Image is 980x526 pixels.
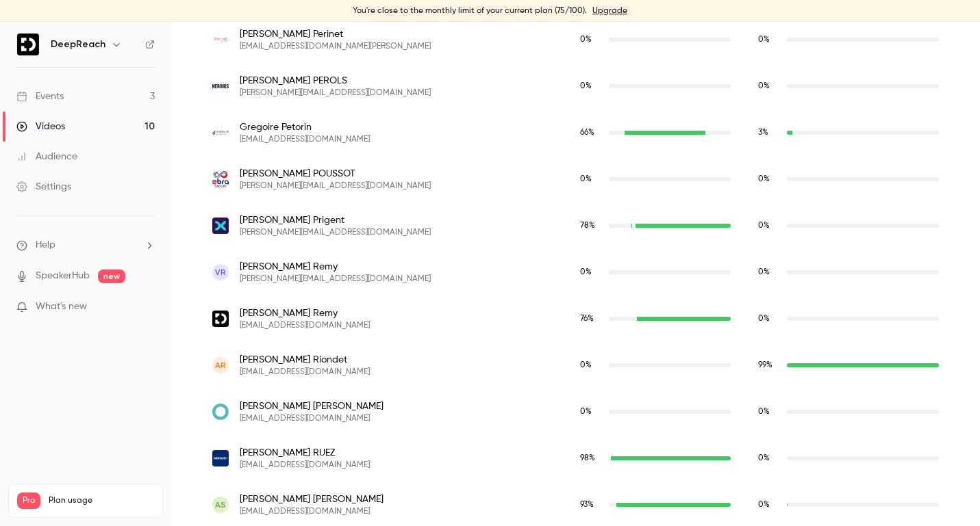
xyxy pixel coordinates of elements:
[240,167,431,181] span: [PERSON_NAME] POUSSOT
[758,266,780,278] span: Replay watch time
[580,129,594,137] span: 66 %
[580,34,602,46] span: Live watch time
[758,173,780,185] span: Replay watch time
[16,120,65,133] div: Videos
[580,82,592,90] span: 0 %
[36,269,90,283] a: SpeakerHub
[199,249,953,295] div: valentin.remy@globalservs.com
[758,268,770,276] span: 0 %
[758,175,770,183] span: 0 %
[580,266,602,278] span: Live watch time
[212,171,229,187] img: ebra.fr
[212,31,229,48] img: groupe.schmidt
[49,495,154,506] span: Plan usage
[758,220,780,232] span: Replay watch time
[758,80,780,92] span: Replay watch time
[199,342,953,389] div: ar@link2b.fr
[16,90,64,103] div: Events
[199,16,953,63] div: elise.perinet@groupe.schmidt
[240,399,384,413] span: [PERSON_NAME] [PERSON_NAME]
[580,173,602,185] span: Live watch time
[240,120,370,134] span: Gregoire Petorin
[199,63,953,109] div: lisa.perols@heroiks.com
[580,222,595,230] span: 78 %
[240,367,370,378] span: [EMAIL_ADDRESS][DOMAIN_NAME]
[212,450,229,466] img: norauto.fr
[758,222,770,230] span: 0 %
[758,408,770,416] span: 0 %
[758,452,780,464] span: Replay watch time
[212,78,229,94] img: heroiks.com
[580,359,602,371] span: Live watch time
[580,361,592,369] span: 0 %
[215,266,226,278] span: VR
[212,311,229,327] img: deepreach.com
[240,274,431,285] span: [PERSON_NAME][EMAIL_ADDRESS][DOMAIN_NAME]
[240,27,431,41] span: [PERSON_NAME] Perinet
[240,41,431,52] span: [EMAIL_ADDRESS][DOMAIN_NAME][PERSON_NAME]
[580,454,595,462] span: 98 %
[580,408,592,416] span: 0 %
[758,361,772,369] span: 99 %
[240,446,370,460] span: [PERSON_NAME] RUEZ
[199,202,953,249] div: eric.prigent@ividence.com
[215,499,226,511] span: AS
[199,109,953,156] div: gregoire.petorin@molecule-science.com
[51,38,105,51] h6: DeepReach
[17,34,39,55] img: DeepReach
[580,315,594,323] span: 76 %
[199,389,953,435] div: srobert@lagencecocoa.com
[212,124,229,141] img: molecule-science.com
[758,82,770,90] span: 0 %
[17,492,40,509] span: Pro
[758,501,770,509] span: 0 %
[580,501,594,509] span: 93 %
[758,359,780,371] span: Replay watch time
[758,406,780,418] span: Replay watch time
[580,80,602,92] span: Live watch time
[758,127,780,139] span: Replay watch time
[580,36,592,44] span: 0 %
[240,213,431,227] span: [PERSON_NAME] Prigent
[240,353,370,367] span: [PERSON_NAME] Riondet
[212,404,229,420] img: lagencecocoa.com
[240,320,370,331] span: [EMAIL_ADDRESS][DOMAIN_NAME]
[16,238,155,252] li: help-dropdown-opener
[240,306,370,320] span: [PERSON_NAME] Remy
[36,238,55,252] span: Help
[240,181,431,192] span: [PERSON_NAME][EMAIL_ADDRESS][DOMAIN_NAME]
[580,499,602,511] span: Live watch time
[758,313,780,325] span: Replay watch time
[758,499,780,511] span: Replay watch time
[758,454,770,462] span: 0 %
[580,127,602,139] span: Live watch time
[580,175,592,183] span: 0 %
[580,220,602,232] span: Live watch time
[240,413,384,424] span: [EMAIL_ADDRESS][DOMAIN_NAME]
[98,269,125,283] span: new
[240,88,431,98] span: [PERSON_NAME][EMAIL_ADDRESS][DOMAIN_NAME]
[240,492,384,506] span: [PERSON_NAME] [PERSON_NAME]
[16,180,71,194] div: Settings
[199,156,953,202] div: isabelle.poussot@ebra.fr
[212,218,229,234] img: ividence.com
[758,36,770,44] span: 0 %
[240,460,370,471] span: [EMAIL_ADDRESS][DOMAIN_NAME]
[199,435,953,482] div: cruez@norauto.fr
[240,506,384,517] span: [EMAIL_ADDRESS][DOMAIN_NAME]
[240,227,431,238] span: [PERSON_NAME][EMAIL_ADDRESS][DOMAIN_NAME]
[580,268,592,276] span: 0 %
[592,5,627,16] a: Upgrade
[16,150,77,163] div: Audience
[240,134,370,145] span: [EMAIL_ADDRESS][DOMAIN_NAME]
[580,313,602,325] span: Live watch time
[240,74,431,88] span: [PERSON_NAME] PEROLS
[36,300,87,314] span: What's new
[240,260,431,274] span: [PERSON_NAME] Remy
[580,452,602,464] span: Live watch time
[758,129,768,137] span: 3 %
[580,406,602,418] span: Live watch time
[199,295,953,342] div: jpremy@deepreach.com
[215,359,226,371] span: AR
[758,34,780,46] span: Replay watch time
